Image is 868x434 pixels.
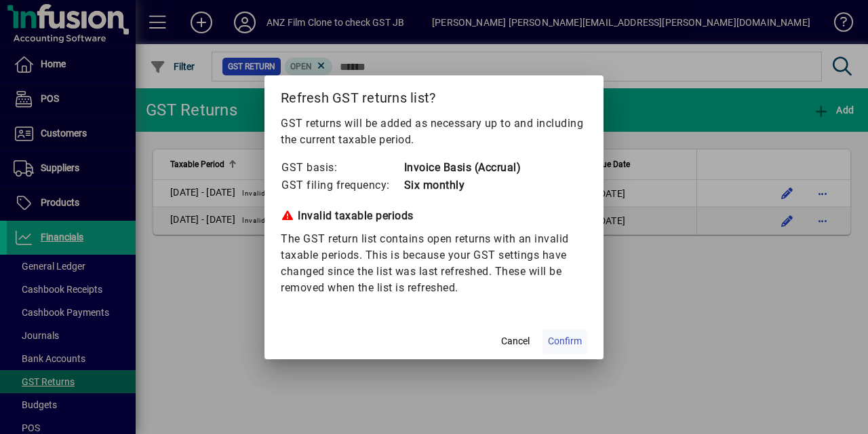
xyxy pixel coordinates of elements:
span: Confirm [548,334,582,348]
strong: Invalid taxable periods [298,209,414,222]
td: Six monthly [403,177,521,194]
td: Invoice Basis (Accrual) [403,159,521,177]
button: Confirm [542,329,587,354]
div: The GST return list contains open returns with an invalid taxable periods. This is because your G... [281,231,587,296]
h2: Refresh GST returns list? [264,75,604,115]
p: GST returns will be added as necessary up to and including the current taxable period. [281,115,587,148]
td: GST filing frequency: [281,177,403,194]
button: Cancel [494,329,537,354]
span: Cancel [501,334,530,348]
td: GST basis: [281,159,403,177]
